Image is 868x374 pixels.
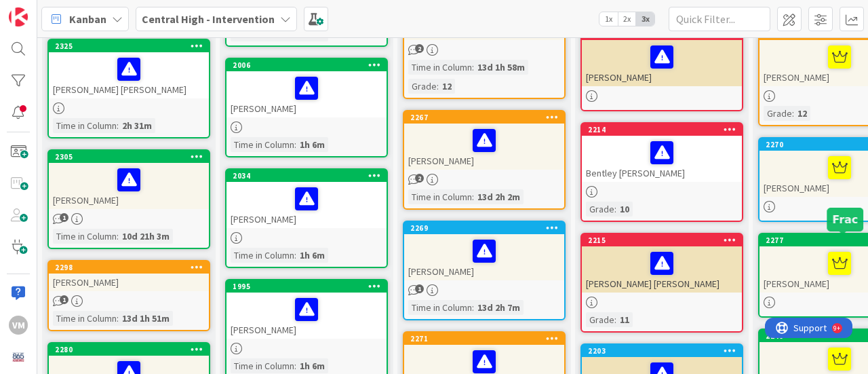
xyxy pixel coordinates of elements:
span: : [792,106,794,121]
div: 2305[PERSON_NAME] [49,151,209,209]
div: 2215[PERSON_NAME] [PERSON_NAME] [582,234,742,293]
div: 2h 31m [119,118,155,133]
div: 2269[PERSON_NAME] [404,222,564,280]
span: Kanban [69,11,106,27]
div: [PERSON_NAME] [404,124,564,170]
div: 2271 [410,334,564,343]
div: 1h 6m [296,248,328,263]
div: 2006 [233,60,387,70]
div: Time in Column [53,118,117,133]
span: 1 [415,284,424,293]
div: 13d 1h 51m [119,311,173,326]
div: 1995[PERSON_NAME] [226,280,387,339]
div: 2034[PERSON_NAME] [226,170,387,228]
span: 3x [636,12,654,26]
div: VM [9,316,28,335]
div: Time in Column [408,189,472,204]
div: 2271 [404,333,564,345]
div: 1h 6m [296,358,328,373]
div: 12 [794,106,810,121]
div: Grade [408,79,437,94]
div: 2034 [226,170,387,182]
div: Time in Column [408,60,472,75]
span: 2 [415,174,424,183]
span: : [614,202,616,217]
img: Visit kanbanzone.com [9,7,28,26]
div: 1995 [233,282,387,291]
span: : [117,229,119,244]
div: Time in Column [53,311,117,326]
span: : [472,300,474,315]
div: 2269 [410,223,564,233]
span: : [437,79,439,94]
div: [PERSON_NAME] [49,274,209,291]
div: Time in Column [231,248,294,263]
div: 2178[PERSON_NAME] [582,28,742,86]
div: Bentley [PERSON_NAME] [582,136,742,182]
div: 2215 [582,234,742,246]
b: Central High - Intervention [142,12,275,26]
div: 2267 [404,111,564,124]
div: 2267 [410,113,564,122]
div: 13d 2h 7m [474,300,524,315]
span: : [294,358,296,373]
div: [PERSON_NAME] [226,293,387,339]
span: : [472,189,474,204]
div: [PERSON_NAME] [582,40,742,86]
div: Time in Column [231,358,294,373]
div: 2034 [233,171,387,181]
div: 2325[PERSON_NAME] [PERSON_NAME] [49,40,209,98]
h5: Frac [832,213,858,226]
div: 2006 [226,59,387,71]
div: 9+ [68,5,75,16]
div: 12 [439,79,455,94]
span: 2 [415,44,424,53]
div: 2214 [588,125,742,134]
span: : [117,311,119,326]
div: [PERSON_NAME] [226,71,387,117]
div: 2280 [49,343,209,356]
div: 2214 [582,124,742,136]
div: 13d 1h 58m [474,60,528,75]
div: 2298 [49,261,209,274]
div: [PERSON_NAME] [226,182,387,228]
span: : [294,137,296,152]
div: 2215 [588,236,742,245]
div: 10 [616,202,633,217]
span: 1 [60,295,68,304]
span: 2x [618,12,636,26]
div: 2203 [588,346,742,356]
div: 1995 [226,280,387,293]
div: 2298 [55,263,209,272]
div: 2214Bentley [PERSON_NAME] [582,124,742,182]
div: 1h 6m [296,137,328,152]
div: 2325 [49,40,209,52]
div: 2269 [404,222,564,234]
div: Grade [586,202,614,217]
div: 10d 21h 3m [119,229,173,244]
img: avatar [9,348,28,367]
div: [PERSON_NAME] [404,234,564,280]
span: 1x [599,12,618,26]
div: Time in Column [53,229,117,244]
span: : [472,60,474,75]
span: Support [28,2,62,18]
div: 2298[PERSON_NAME] [49,261,209,291]
div: 11 [616,312,633,327]
span: : [117,118,119,133]
div: 2203 [582,345,742,357]
div: 2325 [55,41,209,51]
div: 2305 [49,151,209,163]
div: [PERSON_NAME] [PERSON_NAME] [582,246,742,293]
div: 2280 [55,345,209,354]
div: Time in Column [231,137,294,152]
div: [PERSON_NAME] [49,163,209,209]
div: Time in Column [408,300,472,315]
div: 2305 [55,152,209,162]
div: [PERSON_NAME] [PERSON_NAME] [49,52,209,98]
span: : [294,248,296,263]
span: 1 [60,213,68,222]
input: Quick Filter... [669,7,770,31]
div: Grade [586,312,614,327]
div: 2006[PERSON_NAME] [226,59,387,117]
